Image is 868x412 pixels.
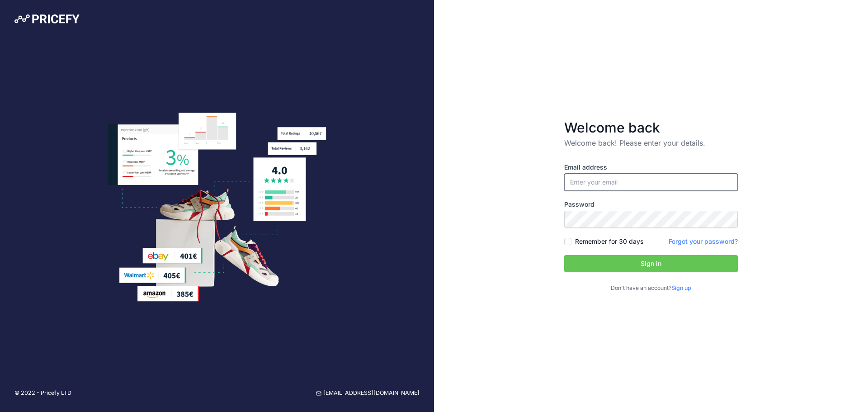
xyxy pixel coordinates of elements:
[671,284,691,291] a: Sign up
[564,137,738,148] p: Welcome back! Please enter your details.
[564,284,738,293] p: Don't have an account?
[564,163,738,172] label: Email address
[564,119,738,136] h3: Welcome back
[669,237,738,245] a: Forgot your password?
[14,389,71,398] p: © 2022 - Pricefy LTD
[564,255,738,272] button: Sign in
[316,389,420,398] a: [EMAIL_ADDRESS][DOMAIN_NAME]
[14,14,80,24] img: Pricefy
[564,174,738,191] input: Enter your email
[575,237,643,246] label: Remember for 30 days
[564,200,738,209] label: Password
